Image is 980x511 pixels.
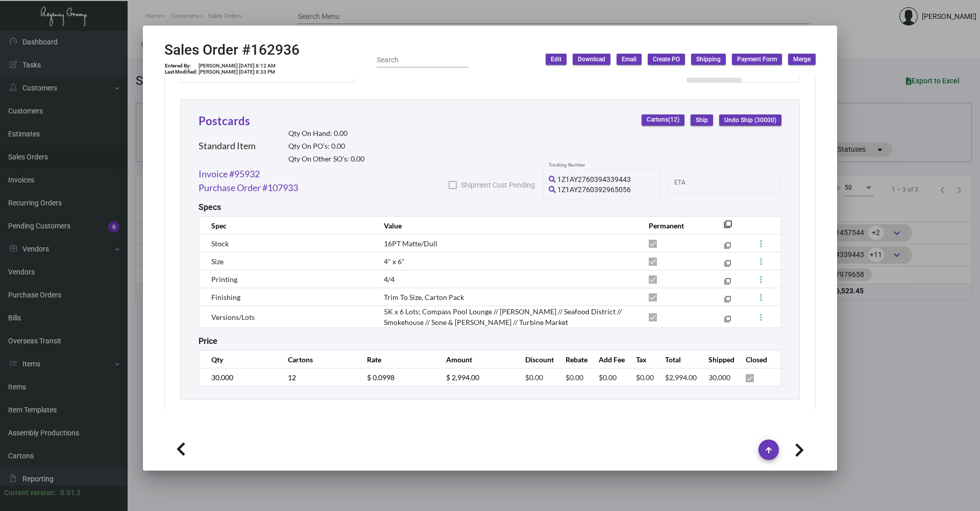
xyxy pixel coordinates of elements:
[199,141,256,152] h2: Standard Item
[724,298,731,305] mat-icon: filter_none
[788,54,816,65] button: Merge
[164,41,300,59] h2: Sales Order #162936
[655,351,698,368] th: Total
[708,373,730,382] span: 30,000
[555,351,589,368] th: Rebate
[557,175,631,183] span: 1Z1AY2760394339443
[647,115,679,124] span: Cartons
[211,293,240,301] span: Finishing
[199,202,221,212] h2: Specs
[199,181,298,195] a: Purchase Order #107933
[737,55,777,64] span: Payment Form
[199,114,250,128] a: Postcards
[698,351,736,368] th: Shipped
[199,167,260,181] a: Invoice #95932
[278,351,357,368] th: Cartons
[164,63,198,69] td: Entered By:
[211,257,224,266] span: Size
[724,318,731,324] mat-icon: filter_none
[732,54,782,65] button: Payment Form
[724,262,731,269] mat-icon: filter_none
[384,239,437,248] span: 16PT Matte/Dull
[4,487,56,498] div: Current version:
[617,54,642,65] button: Email
[198,63,276,69] td: [PERSON_NAME] [DATE] 8:12 AM
[724,280,731,287] mat-icon: filter_none
[573,54,610,65] button: Download
[691,54,726,65] button: Shipping
[525,373,543,382] span: $0.00
[60,487,81,498] div: 0.51.2
[715,181,764,189] input: End date
[668,117,679,124] span: (12)
[642,114,684,126] button: Cartons(12)
[211,239,229,248] span: Stock
[648,54,685,65] button: Create PO
[724,116,776,125] span: Undo Ship (30000)
[626,351,655,368] th: Tax
[199,336,217,346] h2: Price
[691,114,713,126] button: Ship
[198,69,276,75] td: [PERSON_NAME] [DATE] 8:33 PM
[599,373,617,382] span: $0.00
[164,69,198,75] td: Last Modified:
[566,373,583,382] span: $0.00
[436,351,515,368] th: Amount
[653,55,680,64] span: Create PO
[557,185,631,194] span: 1Z1AY2760392965056
[578,55,605,64] span: Download
[288,129,364,138] h2: Qty On Hand: 0.00
[546,54,567,65] button: Edit
[384,307,622,327] span: 5K x 6 Lots; Compass Pool Lounge // [PERSON_NAME] // Seafood District // Smokehouse // Sone & [PE...
[199,217,374,235] th: Spec
[589,351,626,368] th: Add Fee
[736,351,781,368] th: Closed
[636,373,654,382] span: $0.00
[719,114,781,126] button: Undo Ship (30000)
[288,142,364,151] h2: Qty On PO’s: 0.00
[211,313,255,321] span: Versions/Lots
[665,373,697,382] span: $2,994.00
[696,55,721,64] span: Shipping
[384,257,405,266] span: 4" x 6"
[724,244,731,251] mat-icon: filter_none
[622,55,636,64] span: Email
[384,275,395,284] span: 4/4
[374,217,639,235] th: Value
[461,179,535,191] span: Shipment Cost Pending
[551,55,561,64] span: Edit
[515,351,555,368] th: Discount
[674,181,706,189] input: Start date
[357,351,436,368] th: Rate
[724,223,732,231] mat-icon: filter_none
[211,275,237,284] span: Printing
[696,116,708,125] span: Ship
[639,217,708,235] th: Permanent
[384,293,464,301] span: Trim To Size, Carton Pack
[288,155,364,164] h2: Qty On Other SO’s: 0.00
[793,55,811,64] span: Merge
[199,351,278,368] th: Qty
